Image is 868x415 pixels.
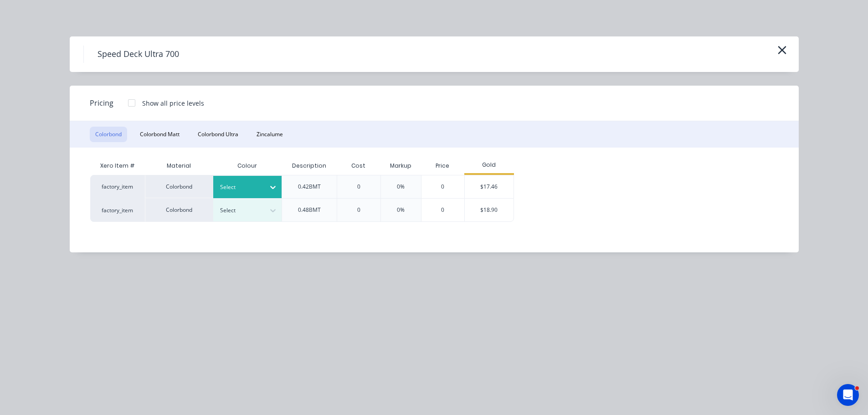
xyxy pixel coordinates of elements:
div: Cost [337,157,380,175]
div: Colour [213,157,282,175]
div: 0% [397,183,405,191]
h4: Speed Deck Ultra 700 [83,46,193,63]
div: 0 [421,175,465,198]
div: 0% [397,206,405,214]
div: Xero Item # [90,157,145,175]
div: Markup [380,157,421,175]
div: Description [285,154,334,177]
div: Gold [464,161,514,169]
div: Material [145,157,213,175]
span: Pricing [90,97,113,108]
div: Show all price levels [142,98,204,108]
button: Colorbond [90,127,127,142]
button: Zincalume [251,127,288,142]
button: Colorbond Ultra [192,127,244,142]
div: factory_item [90,175,145,198]
div: $18.90 [465,199,514,221]
div: 0 [357,183,360,191]
div: Colorbond [145,175,213,198]
div: Colorbond [145,198,213,222]
div: factory_item [90,198,145,222]
div: 0.48BMT [298,206,321,214]
div: 0 [421,199,465,221]
div: 0.42BMT [298,183,321,191]
div: $17.46 [465,175,514,198]
iframe: Intercom live chat [837,384,859,406]
div: Price [421,157,465,175]
button: Colorbond Matt [134,127,185,142]
div: 0 [357,206,360,214]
